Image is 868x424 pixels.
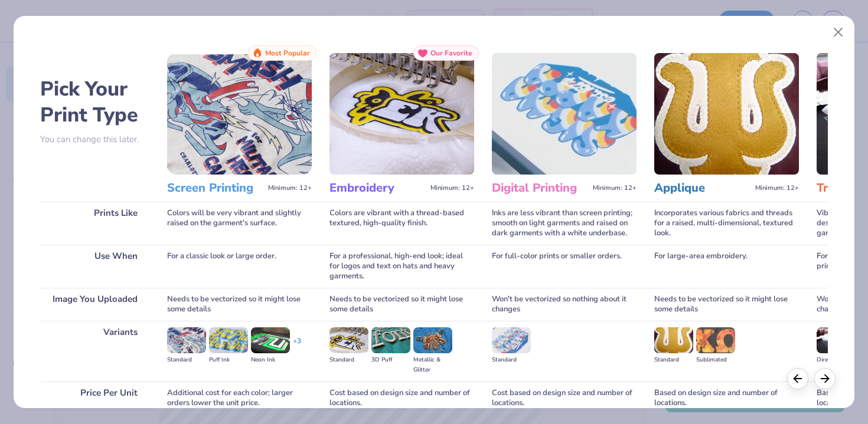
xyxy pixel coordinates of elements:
[654,180,750,196] h3: Applique
[40,76,149,128] h2: Pick Your Print Type
[492,288,637,321] div: Won't be vectorized so nothing about it changes
[329,202,474,245] div: Colors are vibrant with a thread-based textured, high-quality finish.
[329,288,474,321] div: Needs to be vectorized so it might lose some details
[492,53,637,175] img: Digital Printing
[293,336,301,356] div: + 3
[167,288,312,321] div: Needs to be vectorized so it might lose some details
[593,184,637,192] span: Minimum: 12+
[329,355,368,365] div: Standard
[371,327,410,353] img: 3D Puff
[430,184,474,192] span: Minimum: 12+
[329,382,474,415] div: Cost based on design size and number of locations.
[167,382,312,415] div: Additional cost for each color; larger orders lower the unit price.
[654,288,799,321] div: Needs to be vectorized so it might lose some details
[40,134,149,144] p: You can change this later.
[268,184,312,192] span: Minimum: 12+
[654,355,693,365] div: Standard
[329,180,426,196] h3: Embroidery
[817,327,856,353] img: Direct-to-film
[413,327,452,353] img: Metallic & Glitter
[167,327,206,353] img: Standard
[371,355,410,365] div: 3D Puff
[329,245,474,288] div: For a professional, high-end look; ideal for logos and text on hats and heavy garments.
[167,180,263,196] h3: Screen Printing
[167,355,206,365] div: Standard
[492,202,637,245] div: Inks are less vibrant than screen printing; smooth on light garments and raised on dark garments ...
[40,288,149,321] div: Image You Uploaded
[430,49,472,57] span: Our Favorite
[492,327,531,353] img: Standard
[413,355,452,375] div: Metallic & Glitter
[167,53,312,175] img: Screen Printing
[492,355,531,365] div: Standard
[654,382,799,415] div: Based on design size and number of locations.
[329,53,474,175] img: Embroidery
[654,53,799,175] img: Applique
[654,245,799,288] div: For large-area embroidery.
[492,382,637,415] div: Cost based on design size and number of locations.
[251,355,290,365] div: Neon Ink
[40,245,149,288] div: Use When
[209,327,248,353] img: Puff Ink
[827,21,850,44] button: Close
[167,245,312,288] div: For a classic look or large order.
[265,49,310,57] span: Most Popular
[40,321,149,382] div: Variants
[755,184,799,192] span: Minimum: 12+
[654,202,799,245] div: Incorporates various fabrics and threads for a raised, multi-dimensional, textured look.
[654,327,693,353] img: Standard
[696,355,735,365] div: Sublimated
[696,327,735,353] img: Sublimated
[167,202,312,245] div: Colors will be very vibrant and slightly raised on the garment's surface.
[40,382,149,415] div: Price Per Unit
[492,180,588,196] h3: Digital Printing
[492,245,637,288] div: For full-color prints or smaller orders.
[329,327,368,353] img: Standard
[251,327,290,353] img: Neon Ink
[209,355,248,365] div: Puff Ink
[817,355,856,365] div: Direct-to-film
[40,202,149,245] div: Prints Like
